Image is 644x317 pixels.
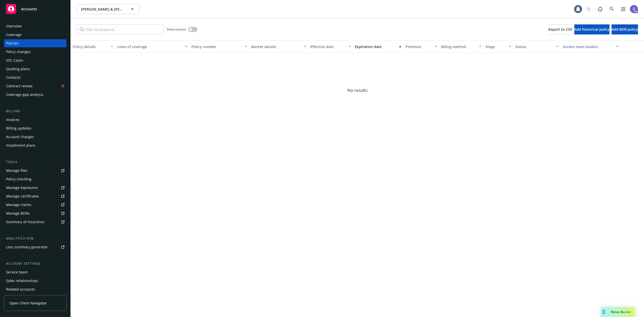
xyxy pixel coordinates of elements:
[630,5,638,13] img: photo
[355,44,396,49] div: Expiration date
[77,4,140,14] button: [PERSON_NAME] & [PERSON_NAME]
[4,236,66,241] div: Analytics hub
[6,133,34,141] div: Account charges
[4,2,66,16] a: Accounts
[612,24,638,34] button: Add BOR policy
[6,48,31,56] div: Policy changes
[611,310,631,314] span: Nova Assist
[6,167,27,175] div: Manage files
[4,141,66,149] a: Installment plans
[601,307,635,317] button: Nova Assist
[6,268,28,276] div: Service team
[4,192,66,200] a: Manage certificates
[6,201,31,209] div: Manage claims
[612,27,638,32] span: Add BOR policy
[9,300,47,306] span: Open Client Navigator
[4,133,66,141] a: Account charges
[6,22,22,30] div: Overview
[6,141,35,149] div: Installment plans
[574,27,610,32] span: Add historical policy
[4,285,66,293] a: Related accounts
[4,39,66,47] a: Policies
[595,4,605,14] a: Report a Bug
[6,192,39,200] div: Manage certificates
[81,7,125,12] span: [PERSON_NAME] & [PERSON_NAME]
[601,307,607,317] div: Drag to move
[77,24,164,34] input: Filter by keyword...
[4,91,66,99] a: Coverage gap analysis
[6,56,23,64] div: SSC Cases
[71,53,644,128] span: No results
[607,4,617,14] a: Search
[4,56,66,64] a: SSC Cases
[6,124,31,132] div: Billing updates
[4,109,66,114] div: Billing
[4,218,66,226] a: Summary of insurance
[548,24,572,34] button: Export to CSV
[4,160,66,165] div: Tools
[4,116,66,124] a: Invoices
[618,4,628,14] a: Switch app
[4,48,66,56] a: Policy changes
[6,218,44,226] div: Summary of insurance
[115,41,189,53] button: Lines of coverage
[574,24,610,34] button: Add historical policy
[439,41,484,53] button: Billing method
[6,73,21,82] div: Contacts
[4,82,66,90] a: Contract review
[6,65,30,73] div: Quoting plans
[4,175,66,183] a: Policy checking
[251,44,301,49] div: Market details
[4,209,66,217] a: Manage BORs
[6,39,19,47] div: Policies
[6,243,48,251] div: Loss summary generator
[4,184,66,192] a: Manage exposures
[406,44,432,49] div: Premium
[4,124,66,132] a: Billing updates
[6,82,32,90] div: Contract review
[117,44,182,49] div: Lines of coverage
[71,41,115,53] button: Policy details
[6,91,44,99] div: Coverage gap analysis
[515,44,553,49] div: Status
[584,4,594,14] a: Start snowing
[6,116,20,124] div: Invoices
[308,41,353,53] button: Effective date
[167,27,186,31] span: Show inactive
[563,44,613,49] div: Service team leaders
[441,44,476,49] div: Billing method
[4,261,66,266] div: Account settings
[191,44,241,49] div: Policy number
[4,201,66,209] a: Manage claims
[189,41,249,53] button: Policy number
[4,277,66,285] a: Sales relationships
[561,41,620,53] button: Service team leaders
[6,31,22,39] div: Coverage
[4,73,66,82] a: Contacts
[353,41,404,53] button: Expiration date
[4,243,66,251] a: Loss summary generator
[4,31,66,39] a: Coverage
[310,44,345,49] div: Effective date
[4,167,66,175] a: Manage files
[4,22,66,30] a: Overview
[21,7,37,11] span: Accounts
[513,41,561,53] button: Status
[486,44,506,49] div: Stage
[404,41,439,53] button: Premium
[6,209,30,217] div: Manage BORs
[548,27,572,32] span: Export to CSV
[73,44,108,49] div: Policy details
[6,285,35,293] div: Related accounts
[4,65,66,73] a: Quoting plans
[249,41,308,53] button: Market details
[6,277,38,285] div: Sales relationships
[6,184,38,192] div: Manage exposures
[6,175,31,183] div: Policy checking
[4,268,66,276] a: Service team
[484,41,513,53] button: Stage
